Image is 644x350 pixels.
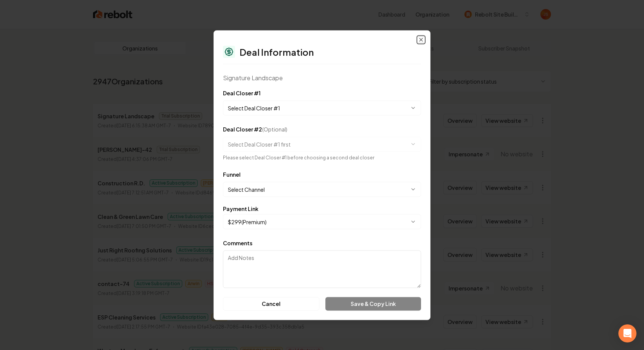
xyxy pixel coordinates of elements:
[223,89,261,96] label: Deal Closer #1
[223,125,287,132] label: Deal Closer #2
[223,73,421,82] div: Signature Landscape
[223,171,241,177] label: Funnel
[240,47,314,56] h2: Deal Information
[223,206,258,211] label: Payment Link
[223,239,252,246] label: Comments
[223,154,421,160] div: Please select Deal Closer #1 before choosing a second deal closer
[223,297,319,310] button: Cancel
[262,125,287,132] span: (Optional)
